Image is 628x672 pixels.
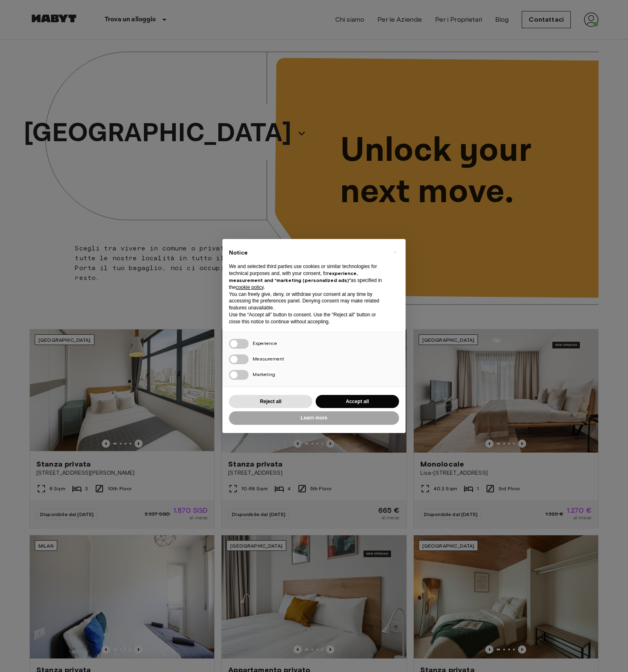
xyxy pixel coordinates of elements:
[229,411,399,425] button: Learn more
[253,356,284,362] span: Measurement
[229,263,386,291] p: We and selected third parties use cookies or similar technologies for technical purposes and, wit...
[229,249,386,257] h2: Notice
[253,340,277,346] span: Experience
[394,247,397,257] span: ×
[236,284,264,290] a: cookie policy
[229,291,386,311] p: You can freely give, deny, or withdraw your consent at any time by accessing the preferences pane...
[316,395,399,408] button: Accept all
[229,395,312,408] button: Reject all
[253,371,275,377] span: Marketing
[388,246,401,259] button: Close this notice
[229,311,386,325] p: Use the “Accept all” button to consent. Use the “Reject all” button or close this notice to conti...
[229,270,358,283] strong: experience, measurement and “marketing (personalized ads)”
